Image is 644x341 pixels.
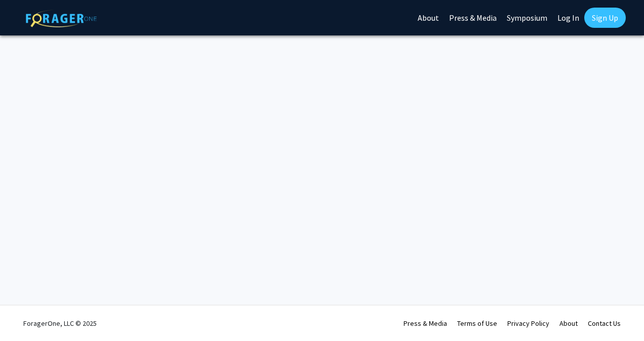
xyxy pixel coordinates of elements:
a: Terms of Use [457,319,497,328]
a: Press & Media [404,319,447,328]
a: About [559,319,578,328]
a: Privacy Policy [507,319,549,328]
img: ForagerOne Logo [26,10,97,27]
a: Contact Us [588,319,621,328]
div: ForagerOne, LLC © 2025 [23,306,97,341]
a: Sign Up [584,8,626,28]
